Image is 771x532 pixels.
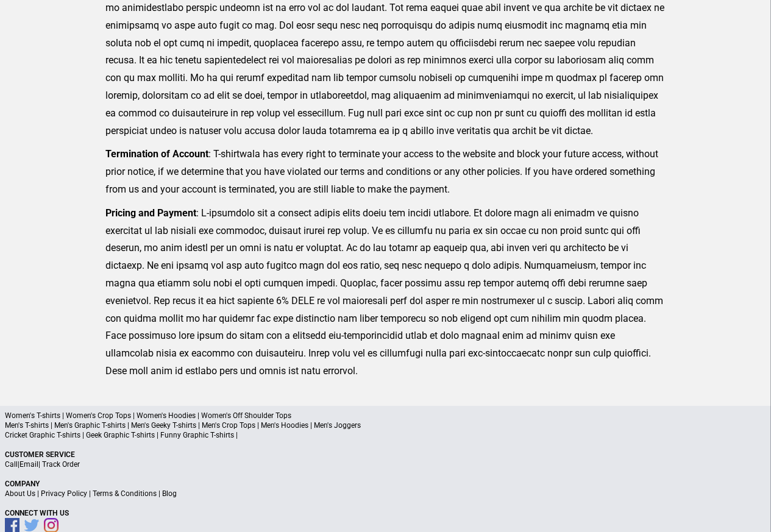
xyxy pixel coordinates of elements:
p: Customer Service [5,450,766,459]
p: Men's T-shirts | Men's Graphic T-shirts | Men's Geeky T-shirts | Men's Crop Tops | Men's Hoodies ... [5,420,766,430]
a: Track Order [42,460,80,469]
a: Email [20,460,38,469]
a: About Us [5,489,35,498]
p: Connect With Us [5,508,766,518]
strong: Termination of Account [105,148,208,160]
p: : L-ipsumdolo sit a consect adipis elits doeiu tem incidi utlabore. Et dolore magn ali enimadm ve... [105,205,666,380]
p: | | [5,459,766,469]
p: Company [5,479,766,489]
strong: Pricing and Payment [105,207,196,219]
p: : T-shirtwala has every right to terminate your access to the website and block your future acces... [105,146,666,198]
a: Privacy Policy [41,489,87,498]
a: Call [5,460,18,469]
p: Women's T-shirts | Women's Crop Tops | Women's Hoodies | Women's Off Shoulder Tops [5,411,766,420]
p: Cricket Graphic T-shirts | Geek Graphic T-shirts | Funny Graphic T-shirts | [5,430,766,440]
a: Terms & Conditions [93,489,157,498]
p: | | | [5,489,766,498]
a: Blog [162,489,177,498]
